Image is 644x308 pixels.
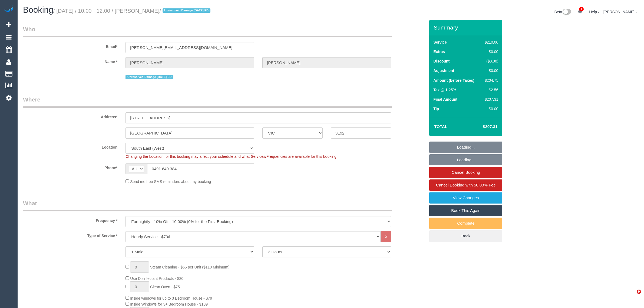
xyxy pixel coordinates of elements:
[429,205,502,216] a: Book This Again
[433,97,457,102] label: Final Amount
[23,25,392,37] legend: Who
[433,49,445,54] label: Extras
[130,179,211,184] span: Send me free SMS reminders about my booking
[483,68,498,73] div: $0.00
[434,124,447,129] strong: Total
[589,10,600,14] a: Help
[483,106,498,112] div: $0.00
[130,276,183,281] span: Use Disinfectant Products - $20
[637,290,641,294] span: 9
[434,24,500,31] h3: Summary
[130,296,212,300] span: Inside windows for up to 3 Bedroom House - $79
[436,183,496,187] span: Cancel Booking with 50.00% Fee
[433,40,447,45] label: Service
[19,216,121,223] label: Frequency *
[53,8,212,14] small: / [DATE] / 10:00 - 12:00 / [PERSON_NAME]
[150,285,180,289] span: Clean Oven - $75
[429,167,502,178] a: Cancel Booking
[483,49,498,54] div: $0.00
[429,230,502,242] a: Back
[19,57,121,64] label: Name *
[126,42,254,53] input: Email*
[483,40,498,45] div: $210.00
[23,199,392,211] legend: What
[579,7,584,11] span: 1
[23,96,392,108] legend: Where
[483,87,498,93] div: $2.56
[19,163,121,171] label: Phone*
[483,58,498,64] div: ($0.00)
[19,42,121,49] label: Email*
[331,127,391,139] input: Post Code*
[19,143,121,150] label: Location
[160,8,212,14] span: /
[429,192,502,204] a: View Changes
[23,5,53,15] span: Booking
[603,10,637,14] a: [PERSON_NAME]
[262,57,391,68] input: Last Name*
[147,163,254,174] input: Phone*
[19,231,121,238] label: Type of Service *
[433,78,474,83] label: Amount (before Taxes)
[562,9,571,16] img: New interface
[126,57,254,68] input: First Name*
[126,75,173,79] span: Unresolved Damage [DATE] ED
[433,106,439,112] label: Tip
[429,179,502,191] a: Cancel Booking with 50.00% Fee
[575,5,585,17] a: 1
[483,78,498,83] div: $204.75
[467,124,497,129] h4: $207.31
[150,265,229,269] span: Steam Cleaning - $55 per Unit ($110 Minimum)
[126,154,337,159] span: Changing the Location for this booking may affect your schedule and what Services/Frequencies are...
[19,112,121,120] label: Address*
[433,87,456,93] label: Tax @ 1.25%
[163,8,210,13] span: Unresolved Damage [DATE] ED
[3,5,14,13] img: Automaid Logo
[483,97,498,102] div: $207.31
[554,10,571,14] a: Beta
[126,127,254,139] input: Suburb*
[433,58,450,64] label: Discount
[433,68,454,73] label: Adjustment
[130,302,208,306] span: Inside Windows for 3+ Bedroom House - $139
[626,290,639,303] iframe: Intercom live chat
